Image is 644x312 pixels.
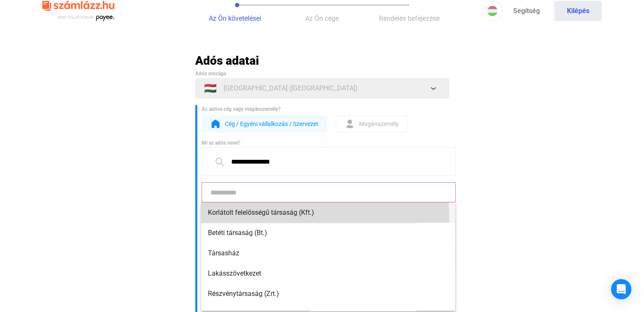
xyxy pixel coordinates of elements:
img: HU [487,6,498,16]
button: Kilépés [554,1,602,21]
span: Betéti társaság (Bt.) [208,228,448,238]
span: Részvénytársaság (Zrt.) [208,289,448,299]
button: form-orgCég / Egyéni vállalkozás / Szervezet [202,115,327,132]
div: Open Intercom Messenger [611,279,631,299]
span: Cég / Egyéni vállalkozás / Szervezet [225,119,318,129]
div: Mi az adós neve? [202,139,449,147]
button: 🇭🇺[GEOGRAPHIC_DATA] ([GEOGRAPHIC_DATA]) [195,78,449,99]
button: HU [482,1,503,21]
span: Rendelés befejezése [379,14,439,22]
h2: Adós adatai [195,53,449,68]
div: Az adósa cég vagy magánszemély? [202,105,449,113]
span: Korlátolt felelősségű társaság (Kft.) [208,208,448,218]
span: 🇭🇺 [204,83,217,93]
span: Magánszemély [359,119,399,129]
span: Lakásszövetkezet [208,268,448,279]
span: Az Ön követelései [209,14,261,22]
span: Adós országa [195,71,226,77]
a: Segítség [503,1,550,21]
img: form-ind [345,119,355,129]
button: form-indMagánszemély [336,115,408,132]
span: [GEOGRAPHIC_DATA] ([GEOGRAPHIC_DATA]) [224,83,358,93]
span: Az Ön cége [305,14,339,22]
span: Társasház [208,248,448,258]
img: form-org [210,119,221,129]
